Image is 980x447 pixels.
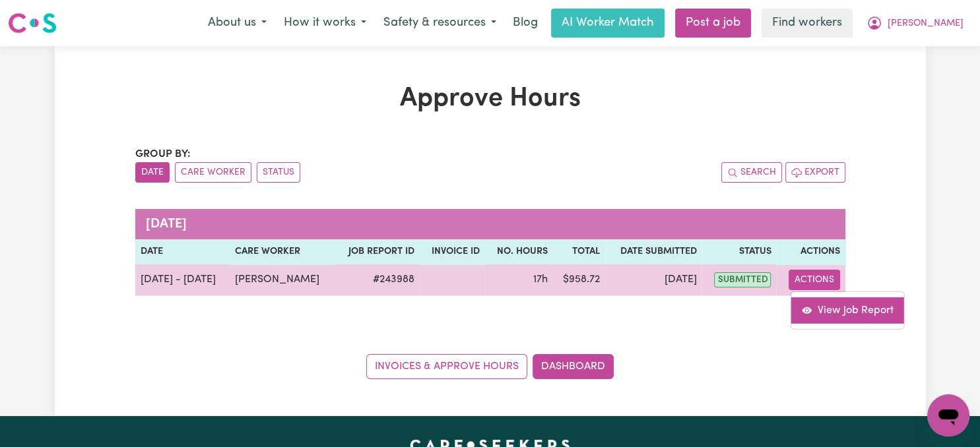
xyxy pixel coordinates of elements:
[605,264,702,296] td: [DATE]
[888,16,964,31] span: [PERSON_NAME]
[135,162,170,183] button: sort invoices by date
[366,354,527,379] a: Invoices & Approve Hours
[553,239,606,264] th: Total
[785,162,845,183] button: Export
[533,274,548,285] span: 17 hours
[230,239,335,264] th: Care worker
[230,264,335,296] td: [PERSON_NAME]
[927,394,969,436] iframe: Button to launch messaging window
[714,272,771,287] span: submitted
[702,239,776,264] th: Status
[199,9,275,37] button: About us
[335,264,420,296] td: # 243988
[776,239,845,264] th: Actions
[8,11,57,35] img: Careseekers logo
[275,9,375,37] button: How it works
[533,354,614,379] a: Dashboard
[175,162,251,183] button: sort invoices by care worker
[135,239,230,264] th: Date
[135,264,230,296] td: [DATE] - [DATE]
[762,9,853,38] a: Find workers
[135,209,845,239] caption: [DATE]
[135,83,845,115] h1: Approve Hours
[375,9,505,37] button: Safety & resources
[335,239,420,264] th: Job Report ID
[485,239,553,264] th: No. Hours
[605,239,702,264] th: Date Submitted
[789,270,840,290] button: Actions
[721,162,782,183] button: Search
[505,9,546,38] a: Blog
[8,8,57,38] a: Careseekers logo
[553,264,606,296] td: $ 958.72
[257,162,300,183] button: sort invoices by paid status
[791,297,904,323] a: View job report 243988
[551,9,665,38] a: AI Worker Match
[675,9,751,38] a: Post a job
[858,9,972,37] button: My Account
[791,291,905,329] div: Actions
[135,149,191,160] span: Group by:
[420,239,485,264] th: Invoice ID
